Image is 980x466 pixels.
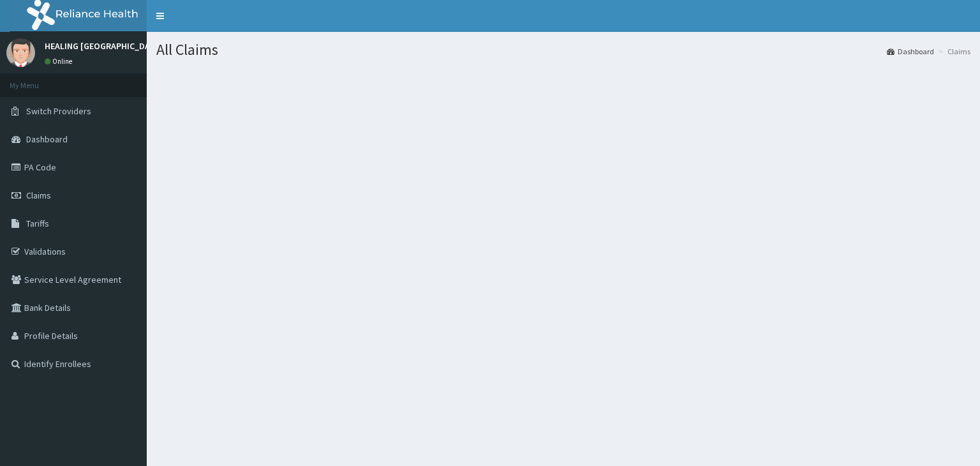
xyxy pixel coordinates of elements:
[45,57,75,66] a: Online
[887,46,934,57] a: Dashboard
[26,190,51,201] span: Claims
[26,133,68,145] span: Dashboard
[45,41,163,50] p: HEALING [GEOGRAPHIC_DATA]
[26,105,91,117] span: Switch Providers
[6,38,35,67] img: User Image
[935,46,970,57] li: Claims
[26,218,49,229] span: Tariffs
[156,41,970,58] h1: All Claims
